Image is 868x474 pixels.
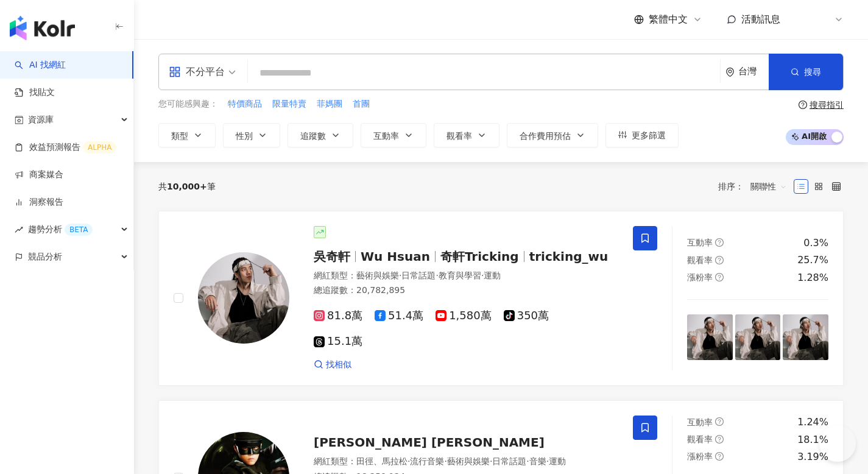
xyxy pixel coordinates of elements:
[288,123,353,147] button: 追蹤數
[317,98,342,110] span: 菲媽團
[507,123,598,147] button: 合作費用預估
[797,253,828,267] div: 25.7%
[797,450,828,464] div: 3.19%
[15,87,55,99] a: 找貼文
[314,249,350,264] span: 吳奇軒
[447,456,490,466] span: 藝術與娛樂
[804,67,821,77] span: 搜尋
[687,272,713,282] span: 漲粉率
[356,271,399,280] span: 藝術與娛樂
[236,131,253,141] span: 性別
[314,456,618,468] div: 網紅類型 ：
[314,270,618,282] div: 網紅類型 ：
[15,196,63,208] a: 洞察報告
[715,273,724,281] span: question-circle
[813,13,821,26] span: 內
[549,456,566,466] span: 運動
[687,434,713,444] span: 觀看率
[169,62,225,82] div: 不分平台
[687,314,733,360] img: post-image
[725,68,735,77] span: environment
[228,98,262,110] span: 特價商品
[375,310,423,322] span: 51.4萬
[715,435,724,444] span: question-circle
[314,285,618,297] div: 總追蹤數 ： 20,782,895
[440,249,519,264] span: 奇軒Tricking
[605,123,679,147] button: 更多篩選
[444,456,446,466] span: ·
[361,249,430,264] span: Wu Hsuan
[326,359,351,371] span: 找相似
[171,131,188,141] span: 類型
[28,216,93,243] span: 趨勢分析
[484,271,501,280] span: 運動
[436,271,438,280] span: ·
[410,456,444,466] span: 流行音樂
[314,359,351,371] a: 找相似
[526,456,529,466] span: ·
[169,66,181,78] span: appstore
[799,101,807,109] span: question-circle
[819,425,856,462] iframe: Help Scout Beacon - Open
[810,100,844,110] div: 搜尋指引
[158,123,216,147] button: 類型
[715,256,724,264] span: question-circle
[401,271,436,280] span: 日常話題
[28,106,54,133] span: 資源庫
[797,433,828,447] div: 18.1%
[28,243,62,271] span: 競品分析
[272,97,307,111] button: 限量特賣
[198,252,289,344] img: KOL Avatar
[15,169,63,181] a: 商案媒合
[492,456,526,466] span: 日常話題
[399,271,401,280] span: ·
[546,456,549,466] span: ·
[439,271,481,280] span: 教育與學習
[408,456,410,466] span: ·
[272,98,306,110] span: 限量特賣
[741,13,780,25] span: 活動訊息
[15,225,23,234] span: rise
[436,310,492,322] span: 1,580萬
[529,456,546,466] span: 音樂
[750,177,787,196] span: 關聯性
[803,236,828,250] div: 0.3%
[649,13,688,26] span: 繁體中文
[361,123,426,147] button: 互動率
[373,131,399,141] span: 互動率
[227,97,263,111] button: 特價商品
[687,238,713,247] span: 互動率
[314,435,545,450] span: [PERSON_NAME] [PERSON_NAME]
[520,131,571,141] span: 合作費用預估
[687,451,713,461] span: 漲粉率
[158,211,844,386] a: KOL Avatar吳奇軒Wu Hsuan奇軒Trickingtricking_wu網紅類型：藝術與娛樂·日常話題·教育與學習·運動總追蹤數：20,782,89581.8萬51.4萬1,580萬...
[446,131,472,141] span: 觀看率
[481,271,484,280] span: ·
[314,310,362,322] span: 81.8萬
[158,182,216,191] div: 共 筆
[158,98,218,110] span: 您可能感興趣：
[687,255,713,265] span: 觀看率
[352,97,370,111] button: 首團
[356,456,408,466] span: 田徑、馬拉松
[529,249,609,264] span: tricking_wu
[223,123,280,147] button: 性別
[300,131,326,141] span: 追蹤數
[167,182,207,191] span: 10,000+
[15,141,116,154] a: 效益預測報告ALPHA
[797,271,828,285] div: 1.28%
[738,66,769,77] div: 台灣
[10,16,75,40] img: logo
[735,314,781,360] img: post-image
[314,335,362,348] span: 15.1萬
[316,97,343,111] button: 菲媽團
[15,59,66,71] a: searchAI 找網紅
[783,314,828,360] img: post-image
[490,456,492,466] span: ·
[715,417,724,426] span: question-circle
[434,123,499,147] button: 觀看率
[797,416,828,429] div: 1.24%
[715,238,724,247] span: question-circle
[687,417,713,427] span: 互動率
[769,54,843,90] button: 搜尋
